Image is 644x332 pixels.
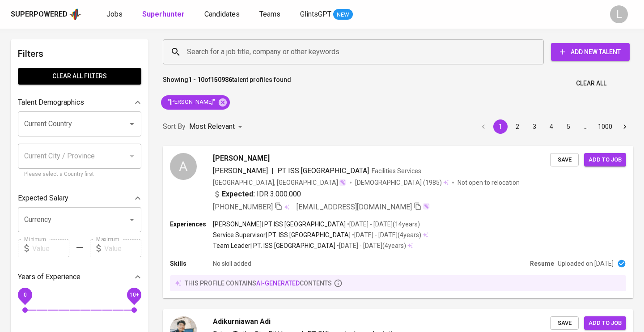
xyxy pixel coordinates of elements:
[277,166,369,175] span: PT ISS [GEOGRAPHIC_DATA]
[423,203,430,210] img: magic_wand.svg
[211,76,232,83] b: 150986
[584,153,626,167] button: Add to job
[351,230,421,239] p: • [DATE] - [DATE] ( 4 years )
[163,75,291,92] p: Showing of talent profiles found
[142,9,186,20] a: Superhunter
[610,5,628,23] div: L
[126,118,138,130] button: Open
[259,10,280,18] span: Teams
[213,259,251,268] p: No skill added
[256,280,300,287] span: AI-generated
[213,203,273,211] span: [PHONE_NUMBER]
[204,9,241,20] a: Candidates
[189,121,235,132] p: Most Relevant
[213,241,335,250] p: Team Leader | PT. ISS [GEOGRAPHIC_DATA]
[213,166,268,175] span: [PERSON_NAME]
[530,259,554,268] p: Resume
[300,9,353,20] a: GlintsGPT NEW
[18,272,80,282] p: Years of Experience
[106,9,124,20] a: Jobs
[561,119,576,134] button: Go to page 5
[572,75,610,92] button: Clear All
[163,121,186,132] p: Sort By
[213,220,346,229] p: [PERSON_NAME] | PT ISS [GEOGRAPHIC_DATA]
[558,259,614,268] p: Uploaded on [DATE]
[189,119,246,135] div: Most Relevant
[161,98,220,106] span: "[PERSON_NAME]"
[558,47,623,58] span: Add New Talent
[25,71,134,82] span: Clear All filters
[23,292,26,298] span: 0
[204,10,240,18] span: Candidates
[11,8,81,21] a: Superpoweredapp logo
[555,318,574,328] span: Save
[339,179,346,186] img: magic_wand.svg
[104,239,141,257] input: Value
[589,155,622,165] span: Add to job
[595,119,615,134] button: Go to page 1000
[18,94,141,111] div: Talent Demographics
[584,316,626,330] button: Add to job
[510,119,525,134] button: Go to page 2
[69,8,81,21] img: app logo
[527,119,542,134] button: Go to page 3
[271,166,274,176] span: |
[222,189,255,200] b: Expected:
[355,178,423,187] span: [DEMOGRAPHIC_DATA]
[213,153,270,164] span: [PERSON_NAME]
[550,153,579,167] button: Save
[18,47,141,61] h6: Filters
[170,220,213,229] p: Experiences
[18,193,68,204] p: Expected Salary
[163,146,633,298] a: A[PERSON_NAME][PERSON_NAME]|PT ISS [GEOGRAPHIC_DATA]Facilities Services[GEOGRAPHIC_DATA], [GEOGRA...
[355,178,449,187] div: (1985)
[213,230,351,239] p: Service Supervisor | PT. ISS [GEOGRAPHIC_DATA]
[493,119,508,134] button: page 1
[346,220,420,229] p: • [DATE] - [DATE] ( 14 years )
[18,68,141,85] button: Clear All filters
[24,170,135,179] p: Please select a Country first
[259,9,282,20] a: Teams
[458,178,520,187] p: Not open to relocation
[297,203,412,211] span: [EMAIL_ADDRESS][DOMAIN_NAME]
[142,10,185,18] b: Superhunter
[544,119,559,134] button: Go to page 4
[170,153,197,180] div: A
[372,167,421,175] span: Facilities Services
[18,189,141,207] div: Expected Salary
[300,10,331,18] span: GlintsGPT
[551,43,630,61] button: Add New Talent
[18,268,141,286] div: Years of Experience
[18,97,84,108] p: Talent Demographics
[475,119,633,134] nav: pagination navigation
[213,189,301,200] div: IDR 3.000.000
[188,76,204,83] b: 1 - 10
[550,316,579,330] button: Save
[589,318,622,328] span: Add to job
[578,122,593,131] div: …
[213,178,346,187] div: [GEOGRAPHIC_DATA], [GEOGRAPHIC_DATA]
[333,10,353,19] span: NEW
[618,119,632,134] button: Go to next page
[161,95,230,110] div: "[PERSON_NAME]"
[185,279,332,288] p: this profile contains contents
[126,213,138,226] button: Open
[213,316,271,327] span: Adikurniawan Adi
[32,239,69,257] input: Value
[555,155,574,165] span: Save
[106,10,123,18] span: Jobs
[335,241,406,250] p: • [DATE] - [DATE] ( 4 years )
[11,9,68,20] div: Superpowered
[170,259,213,268] p: Skills
[129,292,139,298] span: 10+
[576,78,606,89] span: Clear All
